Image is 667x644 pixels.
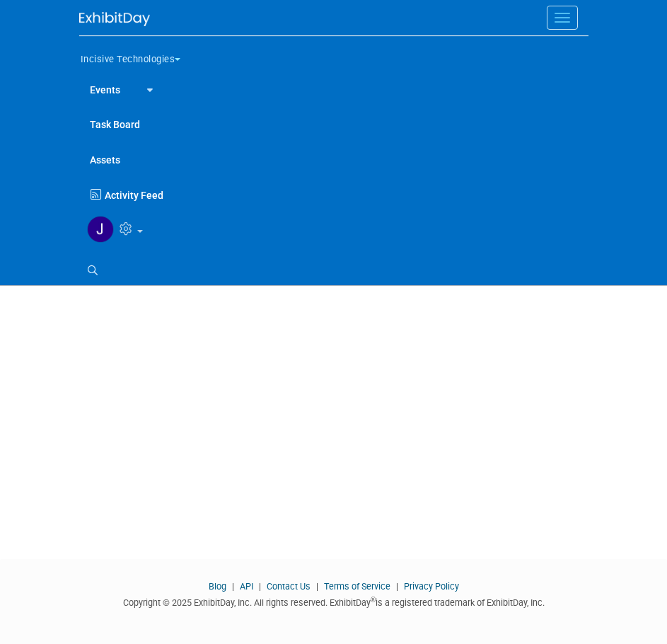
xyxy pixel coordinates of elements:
a: Contact Us [267,581,311,592]
a: API [240,581,253,592]
a: Task Board [79,106,588,142]
span: | [255,581,265,592]
span: | [313,581,322,592]
a: Events [79,71,131,107]
span: | [228,581,238,592]
a: Blog [209,581,226,592]
sup: ® [371,596,376,604]
a: Assets [79,142,588,177]
button: Incisive Technologies [79,42,199,71]
a: Privacy Policy [404,581,459,592]
span: | [393,581,402,592]
div: Copyright © 2025 ExhibitDay, Inc. All rights reserved. ExhibitDay is a registered trademark of Ex... [79,593,588,609]
a: Activity Feed [87,177,588,206]
img: John Pennabaker [87,216,114,243]
button: Menu [547,6,578,30]
a: Terms of Service [324,581,390,592]
span: Activity Feed [105,190,163,201]
img: ExhibitDay [79,12,150,26]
